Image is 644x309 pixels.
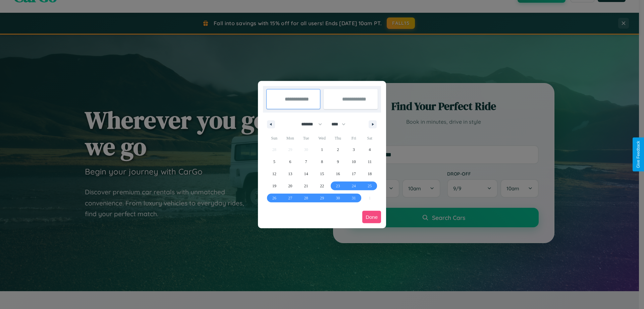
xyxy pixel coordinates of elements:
span: 25 [368,180,372,192]
button: 7 [298,156,314,168]
button: 6 [282,156,298,168]
button: 4 [362,144,378,156]
span: 18 [368,168,372,180]
button: 14 [298,168,314,180]
button: 10 [346,156,362,168]
span: 6 [289,156,291,168]
div: Give Feedback [636,141,641,168]
span: 28 [304,192,308,204]
span: 14 [304,168,308,180]
button: 12 [266,168,282,180]
span: 3 [353,144,355,156]
span: 19 [272,180,276,192]
button: 19 [266,180,282,192]
span: 13 [288,168,292,180]
span: Sat [362,133,378,144]
button: 20 [282,180,298,192]
span: Mon [282,133,298,144]
button: 29 [314,192,330,204]
button: 17 [346,168,362,180]
span: Tue [298,133,314,144]
span: 8 [321,156,323,168]
span: 9 [337,156,339,168]
span: 15 [320,168,324,180]
button: 3 [346,144,362,156]
button: 21 [298,180,314,192]
span: 17 [352,168,356,180]
span: 5 [273,156,275,168]
span: Wed [314,133,330,144]
button: 15 [314,168,330,180]
button: 26 [266,192,282,204]
span: 11 [368,156,372,168]
span: 10 [352,156,356,168]
button: 5 [266,156,282,168]
button: 11 [362,156,378,168]
span: Fri [346,133,362,144]
button: 23 [330,180,346,192]
span: 20 [288,180,292,192]
span: 22 [320,180,324,192]
span: 31 [352,192,356,204]
button: 18 [362,168,378,180]
span: 21 [304,180,308,192]
button: 16 [330,168,346,180]
span: Thu [330,133,346,144]
span: 30 [336,192,340,204]
span: 23 [336,180,340,192]
button: 1 [314,144,330,156]
button: 27 [282,192,298,204]
button: 2 [330,144,346,156]
button: 9 [330,156,346,168]
span: Sun [266,133,282,144]
span: 16 [336,168,340,180]
button: 31 [346,192,362,204]
button: 24 [346,180,362,192]
span: 26 [272,192,276,204]
span: 29 [320,192,324,204]
span: 12 [272,168,276,180]
span: 4 [369,144,371,156]
span: 27 [288,192,292,204]
button: 25 [362,180,378,192]
span: 24 [352,180,356,192]
button: 28 [298,192,314,204]
span: 7 [305,156,307,168]
button: 13 [282,168,298,180]
button: 8 [314,156,330,168]
button: 22 [314,180,330,192]
span: 1 [321,144,323,156]
button: 30 [330,192,346,204]
span: 2 [337,144,339,156]
button: Done [362,211,381,223]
